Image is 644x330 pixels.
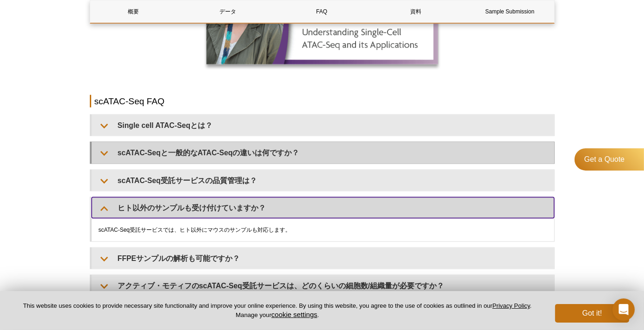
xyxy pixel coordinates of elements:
div: scATAC-Seq受託サービスでは、ヒト以外にマウスのサンプルも対応します。 [92,218,554,241]
summary: FFPEサンプルの解析も可能ですか？ [92,248,554,269]
h2: scATAC-Seq FAQ [90,95,555,108]
a: Sample Submission [466,0,553,23]
a: 資料 [372,0,459,23]
div: Open Intercom Messenger [613,298,635,321]
button: Got it! [555,304,629,323]
p: This website uses cookies to provide necessary site functionality and improve your online experie... [15,302,540,319]
a: データ [184,0,271,23]
summary: scATAC-Seqと一般的なATAC-Seqの違いは何ですか？ [92,142,554,163]
a: Privacy Policy [493,302,530,309]
a: Get a Quote [575,148,644,171]
summary: scATAC-Seq受託サービスの品質管理は？ [92,170,554,191]
a: FAQ [278,0,365,23]
summary: Single cell ATAC-Seqとは？ [92,115,554,136]
summary: ヒト以外のサンプルも受け付けていますか？ [92,197,554,218]
summary: アクティブ・モティフのscATAC-Seq受託サービスは、どのくらいの細胞数/組織量が必要ですか？ [92,275,554,296]
button: cookie settings [271,311,317,318]
a: 概要 [90,0,177,23]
